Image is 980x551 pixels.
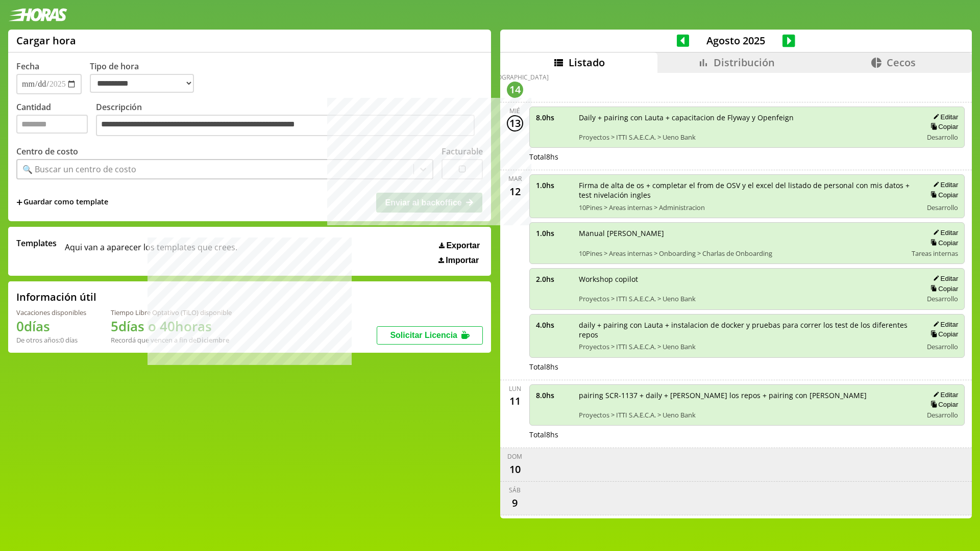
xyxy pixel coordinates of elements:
[579,249,905,258] span: 10Pines > Areas internas > Onboarding > Charlas de Onboarding
[930,113,958,121] button: Editar
[579,113,916,122] span: Daily + pairing con Lauta + capacitacion de Flyway y Openfeign
[446,241,480,250] span: Exportar
[111,335,232,345] div: Recordá que vencen a fin de
[569,56,605,69] span: Listado
[16,197,108,208] span: +Guardar como template
[529,152,965,162] div: Total 8 hs
[96,115,475,136] textarea: Descripción
[111,308,232,317] div: Tiempo Libre Optativo (TiLO) disponible
[927,239,958,247] button: Copiar
[16,34,76,47] h1: Cargar hora
[507,494,523,511] div: 9
[579,133,916,142] span: Proyectos > ITTI S.A.E.C.A. > Ueno Bank
[536,113,572,122] span: 8.0 hs
[16,308,86,317] div: Vacaciones disponibles
[927,294,958,303] span: Desarrollo
[930,320,958,329] button: Editar
[507,115,523,132] div: 13
[65,238,237,265] span: Aqui van a aparecer los templates que crees.
[927,203,958,212] span: Desarrollo
[579,180,916,200] span: Firma de alta de os + completar el from de OSV y el excel del listado de personal con mis datos +...
[8,8,67,21] img: logotipo
[16,146,78,157] label: Centro de costo
[16,61,39,72] label: Fecha
[529,430,965,439] div: Total 8 hs
[509,384,521,393] div: lun
[509,107,520,115] div: mié
[930,390,958,399] button: Editar
[536,228,572,238] span: 1.0 hs
[16,335,86,345] div: De otros años: 0 días
[507,183,523,199] div: 12
[579,274,916,284] span: Workshop copilot
[579,390,916,400] span: pairing SCR-1137 + daily + [PERSON_NAME] los repos + pairing con [PERSON_NAME]
[481,73,549,82] div: [DEMOGRAPHIC_DATA]
[16,115,88,134] input: Cantidad
[927,330,958,338] button: Copiar
[90,74,194,93] select: Tipo de hora
[90,61,202,94] label: Tipo de hora
[912,249,958,258] span: Tareas internas
[579,228,905,238] span: Manual [PERSON_NAME]
[16,238,57,249] span: Templates
[579,342,916,351] span: Proyectos > ITTI S.A.E.C.A. > Ueno Bank
[16,317,86,335] h1: 0 días
[529,362,965,372] div: Total 8 hs
[197,335,229,345] b: Diciembre
[927,122,958,131] button: Copiar
[927,133,958,142] span: Desarrollo
[446,256,479,265] span: Importar
[930,180,958,189] button: Editar
[500,73,972,517] div: scrollable content
[509,486,521,494] div: sáb
[507,393,523,409] div: 11
[689,34,782,47] span: Agosto 2025
[22,164,136,175] div: 🔍 Buscar un centro de costo
[16,290,96,304] h2: Información útil
[579,294,916,303] span: Proyectos > ITTI S.A.E.C.A. > Ueno Bank
[714,56,775,69] span: Distribución
[390,331,457,339] span: Solicitar Licencia
[16,197,22,208] span: +
[436,241,483,251] button: Exportar
[579,203,916,212] span: 10Pines > Areas internas > Administracion
[887,56,916,69] span: Cecos
[442,146,483,157] label: Facturable
[96,101,483,139] label: Descripción
[536,180,572,190] span: 1.0 hs
[507,461,523,477] div: 10
[111,317,232,335] h1: 5 días o 40 horas
[927,284,958,293] button: Copiar
[927,400,958,409] button: Copiar
[930,228,958,237] button: Editar
[508,174,522,183] div: mar
[927,191,958,199] button: Copiar
[927,410,958,419] span: Desarrollo
[507,452,522,461] div: dom
[536,390,572,400] span: 8.0 hs
[930,274,958,283] button: Editar
[377,326,483,345] button: Solicitar Licencia
[536,274,572,284] span: 2.0 hs
[579,410,916,419] span: Proyectos > ITTI S.A.E.C.A. > Ueno Bank
[507,82,523,98] div: 14
[16,101,96,139] label: Cantidad
[579,320,916,339] span: daily + pairing con Lauta + instalacion de docker y pruebas para correr los test de los diferente...
[927,342,958,351] span: Desarrollo
[536,320,572,330] span: 4.0 hs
